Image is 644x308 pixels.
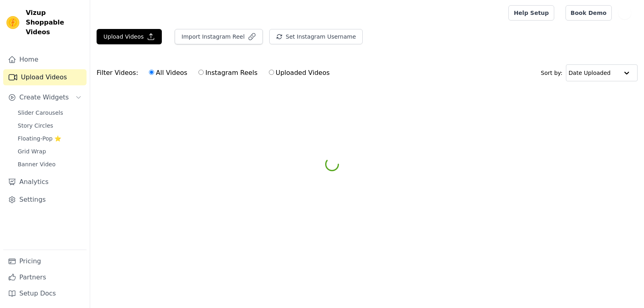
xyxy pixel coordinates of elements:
label: Uploaded Videos [268,68,330,78]
a: Floating-Pop ⭐ [13,133,87,144]
a: Pricing [3,253,87,269]
button: Import Instagram Reel [175,29,263,44]
div: Sort by: [541,64,638,81]
span: Vizup Shoppable Videos [26,8,83,37]
a: Partners [3,269,87,285]
a: Analytics [3,174,87,190]
button: Upload Videos [97,29,162,44]
input: Instagram Reels [198,70,204,75]
label: All Videos [149,68,188,78]
a: Help Setup [508,5,554,21]
a: Grid Wrap [13,146,87,157]
input: Uploaded Videos [269,70,274,75]
span: Banner Video [18,160,56,168]
label: Instagram Reels [198,68,258,78]
a: Banner Video [13,159,87,170]
button: Set Instagram Username [269,29,363,44]
a: Setup Docs [3,285,87,302]
a: Story Circles [13,120,87,131]
a: Book Demo [566,5,612,21]
span: Floating-Pop ⭐ [18,134,61,143]
a: Upload Videos [3,69,87,85]
input: All Videos [149,70,154,75]
img: Vizup [6,16,19,29]
button: Create Widgets [3,89,87,105]
a: Slider Carousels [13,107,87,118]
span: Create Widgets [19,93,69,102]
a: Settings [3,192,87,208]
span: Grid Wrap [18,147,46,155]
a: Home [3,52,87,68]
span: Slider Carousels [18,109,63,117]
span: Story Circles [18,122,53,130]
div: Filter Videos: [97,64,334,82]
